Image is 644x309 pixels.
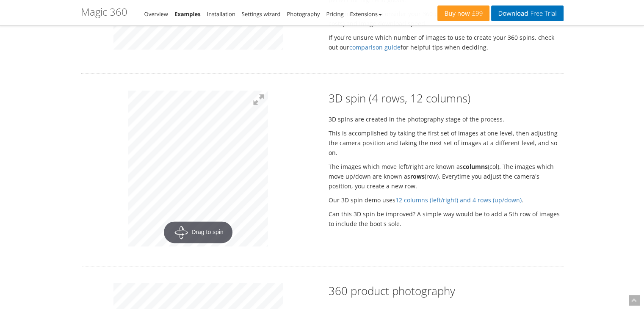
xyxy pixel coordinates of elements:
a: 12 columns (left/right) and 4 rows (up/down) [395,196,522,204]
a: Photography [287,10,320,18]
h2: 3D spin (4 rows, 12 columns) [329,91,564,106]
a: Settings wizard [242,10,281,18]
p: This is accomplished by taking the first set of images at one level, then adjusting the camera po... [329,128,564,157]
a: Installation [207,10,235,18]
p: Our 3D spin demo uses . [329,195,564,205]
a: Pricing [326,10,343,18]
strong: columns [463,163,488,171]
strong: rows [410,172,425,180]
a: Drag to spin [128,91,268,246]
a: DownloadFree Trial [491,6,563,21]
h2: 360 product photography [329,283,564,298]
h1: Magic 360 [81,6,127,17]
p: Can this 3D spin be improved? A simple way would be to add a 5th row of images to include the boo... [329,209,564,229]
a: Examples [174,10,201,18]
span: £99 [470,10,483,17]
a: Buy now£99 [437,6,489,21]
a: Extensions [350,10,381,18]
span: Free Trial [528,10,556,17]
a: Overview [144,10,168,18]
p: If you're unsure which number of images to use to create your 360 spins, check out our for helpfu... [329,33,564,52]
a: comparison guide [349,43,401,51]
p: The images which move left/right are known as (col). The images which move up/down are known as (... [329,162,564,191]
p: 3D spins are created in the photography stage of the process. [329,114,564,124]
